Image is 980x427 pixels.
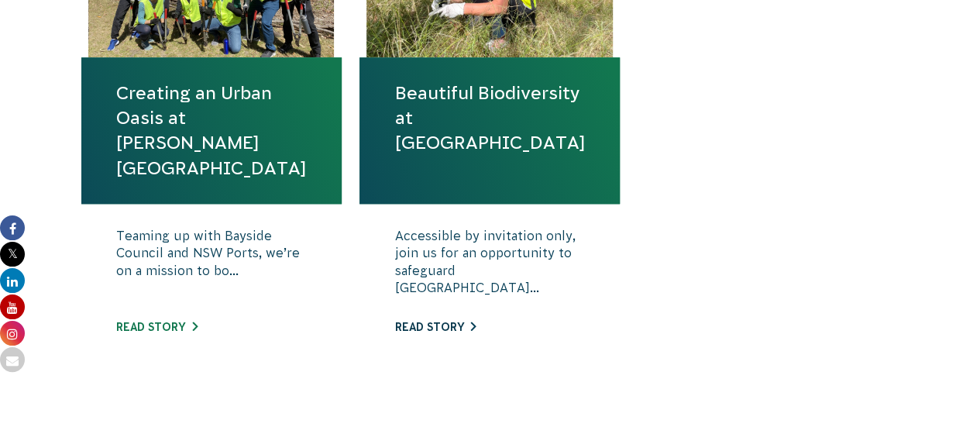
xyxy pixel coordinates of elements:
p: Teaming up with Bayside Council and NSW Ports, we’re on a mission to bo... [116,227,307,305]
a: Read story [394,321,476,333]
a: Creating an Urban Oasis at [PERSON_NAME][GEOGRAPHIC_DATA] [116,81,307,181]
a: Read story [116,321,198,333]
p: Accessible by invitation only, join us for an opportunity to safeguard [GEOGRAPHIC_DATA]... [394,227,585,305]
a: Beautiful Biodiversity at [GEOGRAPHIC_DATA] [394,81,585,156]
